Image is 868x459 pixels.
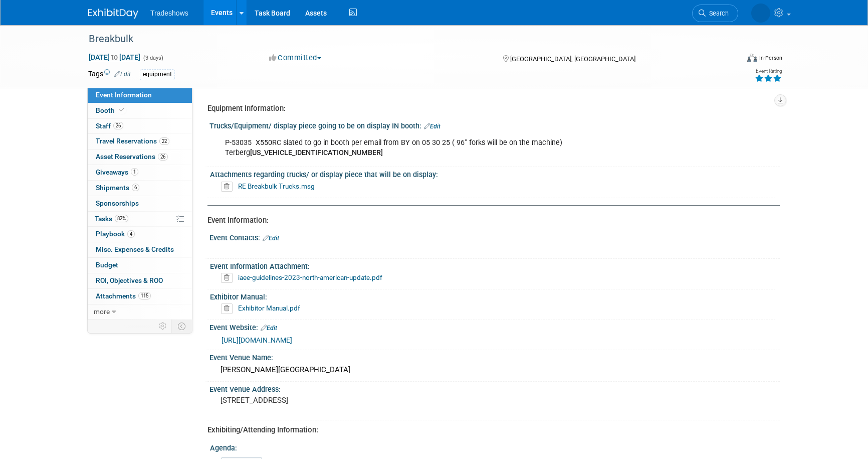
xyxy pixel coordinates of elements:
[692,5,738,22] a: Search
[140,69,175,80] div: equipment
[210,289,775,302] div: Exhibitor Manual:
[210,259,775,271] div: Event Information Attachment:
[96,245,174,253] span: Misc. Expenses & Credits
[96,276,163,284] span: ROI, Objectives & ROO
[119,107,124,113] i: Booth reservation complete
[218,133,670,163] div: P-53035 X550RC slated to go in booth per email from BY on 05 30 25 ( 96" forks will be on the mac...
[88,53,141,62] span: [DATE] [DATE]
[150,9,188,17] span: Tradeshows
[747,54,757,62] img: Format-Inperson.png
[158,153,168,161] span: 26
[209,320,780,333] div: Event Website:
[88,88,192,103] a: Event Information
[115,215,128,222] span: 82%
[221,396,436,405] pre: [STREET_ADDRESS]
[159,137,169,145] span: 22
[238,273,382,281] a: iaee-guidelines-2023-north-american-update.pdf
[207,103,772,114] div: Equipment Information:
[755,69,782,74] div: Event Rating
[96,292,151,300] span: Attachments
[88,119,192,134] a: Staff26
[95,215,128,223] span: Tasks
[88,149,192,165] a: Asset Reservations26
[154,320,172,333] td: Personalize Event Tab Strip
[210,440,775,453] div: Agenda:
[88,304,192,320] a: more
[221,274,237,281] a: Delete attachment?
[250,148,383,157] b: [US_VEHICLE_IDENTIFICATION_NUMBER]
[510,55,635,63] span: [GEOGRAPHIC_DATA], [GEOGRAPHIC_DATA]
[238,182,315,190] a: RE Breakbulk Trucks.msg
[88,69,131,80] td: Tags
[88,165,192,180] a: Giveaways1
[88,273,192,288] a: ROI, Objectives & ROO
[221,183,237,190] a: Delete attachment?
[96,137,169,145] span: Travel Reservations
[217,362,772,378] div: [PERSON_NAME][GEOGRAPHIC_DATA]
[114,71,131,78] a: Edit
[96,261,118,269] span: Budget
[85,30,723,48] div: Breakbulk
[96,122,123,130] span: Staff
[94,308,110,316] span: more
[207,425,772,435] div: Exhibiting/Attending Information:
[88,9,138,19] img: ExhibitDay
[113,122,123,129] span: 26
[209,382,780,394] div: Event Venue Address:
[209,350,780,363] div: Event Venue Name:
[96,152,168,161] span: Asset Reservations
[679,52,782,67] div: Event Format
[172,320,192,333] td: Toggle Event Tabs
[210,167,775,180] div: Attachments regarding trucks/ or display piece that will be on display:
[142,55,163,61] span: (3 days)
[127,230,135,238] span: 4
[207,215,772,226] div: Event Information:
[96,199,139,207] span: Sponsorships
[96,184,139,192] span: Shipments
[138,292,151,299] span: 115
[96,168,138,176] span: Giveaways
[131,168,138,176] span: 1
[222,336,292,344] a: [URL][DOMAIN_NAME]
[706,10,729,17] span: Search
[110,53,119,61] span: to
[209,118,780,131] div: Trucks/Equipment/ display piece going to be on display IN booth:
[751,4,770,23] img: Kay Reynolds
[88,134,192,149] a: Travel Reservations22
[424,123,441,130] a: Edit
[88,212,192,227] a: Tasks82%
[238,304,300,312] a: Exhibitor Manual.pdf
[96,91,152,99] span: Event Information
[88,181,192,196] a: Shipments6
[221,305,237,312] a: Delete attachment?
[96,230,135,238] span: Playbook
[88,289,192,304] a: Attachments115
[88,227,192,242] a: Playbook4
[263,235,279,242] a: Edit
[132,184,139,191] span: 6
[759,54,782,62] div: In-Person
[266,53,325,63] button: Committed
[261,325,277,332] a: Edit
[96,106,126,114] span: Booth
[88,258,192,273] a: Budget
[209,230,780,243] div: Event Contacts:
[88,103,192,118] a: Booth
[88,242,192,257] a: Misc. Expenses & Credits
[88,196,192,211] a: Sponsorships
